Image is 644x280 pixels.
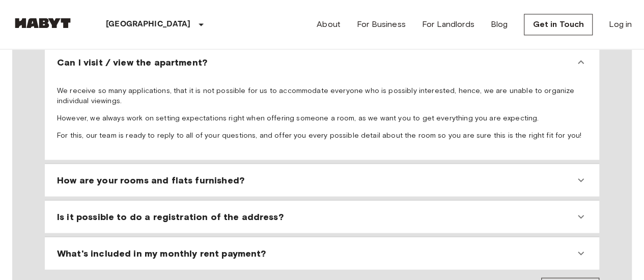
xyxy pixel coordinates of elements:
[57,113,587,123] p: However, we always work on setting expectations right when offering someone a room, as we want yo...
[524,14,593,35] a: Get in Touch
[422,18,474,30] a: For Landlords
[49,50,595,74] div: Can I visit / view the apartment?
[357,18,406,30] a: For Business
[609,18,632,30] a: Log in
[106,18,191,30] p: [GEOGRAPHIC_DATA]
[49,168,595,192] div: How are your rooms and flats furnished?
[317,18,341,30] a: About
[57,130,587,140] p: For this, our team is ready to reply to all of your questions, and offer you every possible detai...
[57,247,266,259] span: What's included in my monthly rent payment?
[491,18,508,30] a: Blog
[49,241,595,265] div: What's included in my monthly rent payment?
[12,18,73,28] img: Habyt
[57,85,587,106] p: We receive so many applications, that it is not possible for us to accommodate everyone who is po...
[57,56,207,68] span: Can I visit / view the apartment?
[49,204,595,229] div: Is it possible to do a registration of the address?
[57,210,284,223] span: Is it possible to do a registration of the address?
[57,174,244,186] span: How are your rooms and flats furnished?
